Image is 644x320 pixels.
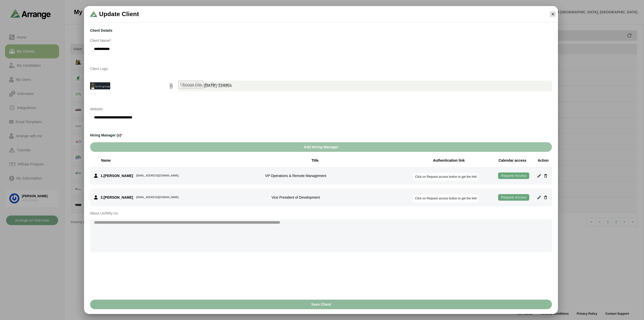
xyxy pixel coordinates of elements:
p: Client Name [90,38,552,44]
div: Authentication link [427,158,471,163]
div: Click on Request access button to get the link! [415,174,475,179]
button: Request access [498,194,529,201]
span: Add Hiring Manager [303,142,338,152]
div: Title [297,158,327,163]
p: Client Logo [90,66,552,72]
div: Action [534,158,552,163]
button: Request access [498,172,529,179]
button: Save Client [90,300,552,309]
div: Calendar access [496,158,529,163]
img: Screenshot-2025-07-15-124054.png [90,76,110,96]
div: [EMAIL_ADDRESS][DOMAIN_NAME] [136,195,179,200]
span: 2 [101,195,103,199]
div: [EMAIL_ADDRESS][DOMAIN_NAME] [136,173,179,178]
p: Website [90,106,318,112]
i: prepended action [168,83,174,89]
div: Click on Request access button to get the link! [415,196,475,201]
p: About Us/Why Us [90,210,552,216]
h3: Hiring Manager (s) [90,132,552,138]
span: Request access [501,195,527,199]
h3: Client Details [90,27,552,33]
button: Add Hiring Manager [90,142,552,152]
div: Name [90,158,229,163]
span: Request access [501,174,527,178]
span: Update Client [99,10,139,18]
h3: .[PERSON_NAME] [101,174,133,177]
span: Save Client [311,300,331,309]
h3: .[PERSON_NAME] [101,196,133,199]
p: VP Operations & Remote Management [265,173,326,178]
p: Vice President of Development [271,195,320,200]
span: 1 [101,174,103,178]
